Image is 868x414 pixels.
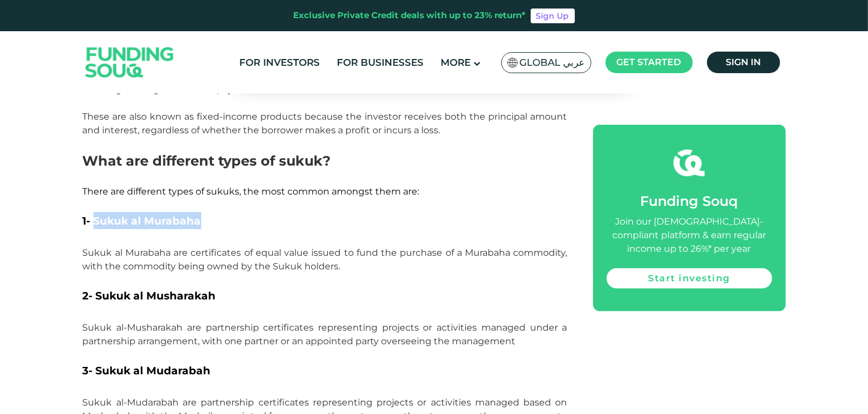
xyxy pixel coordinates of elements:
[707,52,780,73] a: Sign in
[294,9,526,22] div: Exclusive Private Credit deals with up to 23% return*
[607,215,772,256] div: Join our [DEMOGRAPHIC_DATA]-compliant platform & earn regular income up to 26%* per year
[83,186,420,197] span: There are different types of sukuks, the most common amongst them are:
[83,289,216,302] span: 2- Sukuk al Musharakah
[641,193,738,209] span: Funding Souq
[236,53,323,72] a: For Investors
[83,111,568,136] span: These are also known as fixed-income products because the investor receives both the principal am...
[74,34,185,91] img: Logo
[607,268,772,289] a: Start investing
[83,153,331,169] span: What are different types of sukuk?
[83,214,201,227] span: 1- Sukuk al Murabaha
[83,364,211,377] span: 3- Sukuk al Mudarabah
[83,322,568,347] span: Sukuk al-Musharakah are partnership certificates representing projects or activities managed unde...
[520,56,585,69] span: Global عربي
[83,247,568,272] span: Sukuk al Murabaha are certificates of equal value issued to fund the purchase of a Murabaha commo...
[531,9,575,23] a: Sign Up
[674,147,705,179] img: fsicon
[441,57,471,68] span: More
[726,57,761,67] span: Sign in
[83,70,568,95] span: Traditional bonds are debt instruments that allow to governments or companies in exchange for reg...
[617,57,681,67] span: Get started
[507,58,518,67] img: SA Flag
[334,53,426,72] a: For Businesses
